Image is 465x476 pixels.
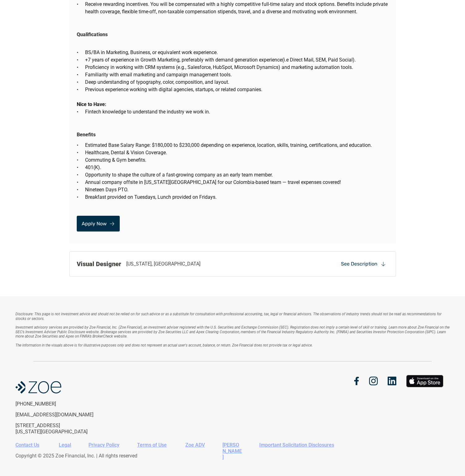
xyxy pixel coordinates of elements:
[85,156,389,164] p: Commuting & Gym benefits.
[126,260,200,268] p: [US_STATE], [GEOGRAPHIC_DATA]
[185,442,205,448] a: Zoe ADV
[15,442,39,448] a: Contact Us
[15,453,445,459] p: Copyright © 2025 Zoe Financial, Inc. | All rights reserved
[85,56,389,64] p: +7 years of experience in Growth Marketing, preferably with demand generation experience(i.e Dire...
[137,442,167,448] a: Terms of Use
[85,179,389,186] p: Annual company offsite in [US_STATE][GEOGRAPHIC_DATA] for our Colombia-based team — travel expens...
[77,132,96,138] strong: Benefits
[15,401,117,407] p: [PHONE_NUMBER]
[259,442,334,448] a: Important Solicitation Disclosures
[85,186,389,193] p: Nineteen Days PTO.
[77,32,108,37] strong: Qualifications
[85,49,389,56] p: BS/BA in Marketing, Business, or equivalent work experience.
[222,442,242,460] a: [PERSON_NAME]
[82,221,107,227] p: Apply Now
[15,325,450,338] em: Investment advisory services are provided by Zoe Financial, Inc. (Zoe Financial), an investment a...
[77,260,121,268] strong: Visual Designer
[85,193,389,201] p: Breakfast provided on Tuesdays, Lunch provided on Fridays.
[85,142,389,149] p: Estimated Base Salary Range: $180,000 to $230,000 depending on experience, location, skills, trai...
[85,71,389,79] p: Familiarity with email marketing and campaign management tools.
[15,412,117,418] p: [EMAIL_ADDRESS][DOMAIN_NAME]
[85,164,389,171] p: 401(K).
[85,149,389,156] p: Healthcare, Dental & Vision Coverage.
[341,261,377,267] p: See Description
[85,79,389,86] p: Deep understanding of typography, color, composition, and layout.
[15,423,117,434] p: [STREET_ADDRESS] [US_STATE][GEOGRAPHIC_DATA]
[85,1,389,15] p: Receive rewarding incentives. You will be compensated with a highly competitive full-time salary ...
[85,86,389,93] p: Previous experience working with digital agencies, startups, or related companies.
[85,171,389,179] p: Opportunity to shape the culture of a fast-growing company as an early team member.
[15,312,442,321] em: Disclosure: This page is not investment advice and should not be relied on for such advice or as ...
[88,442,119,448] a: Privacy Policy
[59,442,71,448] a: Legal
[77,216,120,232] a: Apply Now
[85,108,389,116] p: Fintech knowledge to understand the industry we work in.
[85,64,389,71] p: Proficiency in working with CRM systems (e.g., Salesforce, HubSpot, Microsoft Dynamics) and marke...
[77,101,106,107] strong: Nice to Have:
[15,343,313,347] em: The information in the visuals above is for illustrative purposes only and does not represent an ...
